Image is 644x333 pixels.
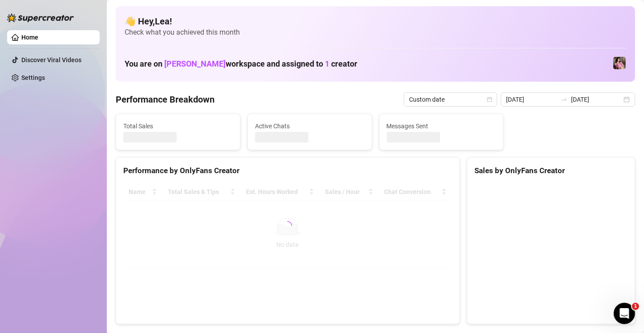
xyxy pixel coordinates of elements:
[387,121,496,131] span: Messages Sent
[325,59,329,68] span: 1
[125,59,357,69] h1: You are on workspace and assigned to creator
[116,93,215,106] h4: Performance Breakdown
[21,74,45,81] a: Settings
[123,165,452,177] div: Performance by OnlyFans Creator
[7,13,74,22] img: logo-BBDzfeDw.svg
[283,221,292,230] span: loading
[409,93,492,106] span: Custom date
[123,121,233,131] span: Total Sales
[506,95,557,104] input: Start date
[487,97,492,102] span: calendar
[632,303,639,310] span: 1
[21,34,38,41] a: Home
[560,96,567,103] span: to
[614,303,635,324] iframe: Intercom live chat
[474,165,628,177] div: Sales by OnlyFans Creator
[125,28,626,37] span: Check what you achieved this month
[164,59,226,68] span: [PERSON_NAME]
[125,15,626,28] h4: 👋 Hey, Lea !
[571,95,622,104] input: End date
[560,96,567,103] span: swap-right
[21,56,81,63] a: Discover Viral Videos
[613,57,626,69] img: Nanner
[255,121,365,131] span: Active Chats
